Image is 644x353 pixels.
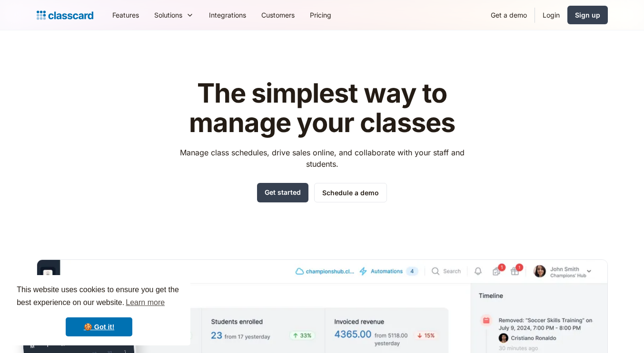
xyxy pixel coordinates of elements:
a: Get a demo [483,4,535,26]
a: Login [535,4,567,26]
div: Solutions [154,10,182,20]
div: Sign up [575,10,600,20]
a: learn more about cookies [124,296,166,310]
a: home [37,9,93,22]
a: Features [105,4,147,26]
span: This website uses cookies to ensure you get the best experience on our website. [17,284,181,310]
a: Integrations [201,4,254,26]
a: Sign up [567,6,608,24]
a: Schedule a demo [314,183,387,202]
h1: The simplest way to manage your classes [171,79,473,137]
a: Pricing [302,4,339,26]
a: Get started [257,183,308,202]
div: cookieconsent [8,275,190,345]
div: Solutions [147,4,201,26]
a: Customers [254,4,302,26]
p: Manage class schedules, drive sales online, and collaborate with your staff and students. [171,147,473,170]
a: dismiss cookie message [66,317,132,336]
